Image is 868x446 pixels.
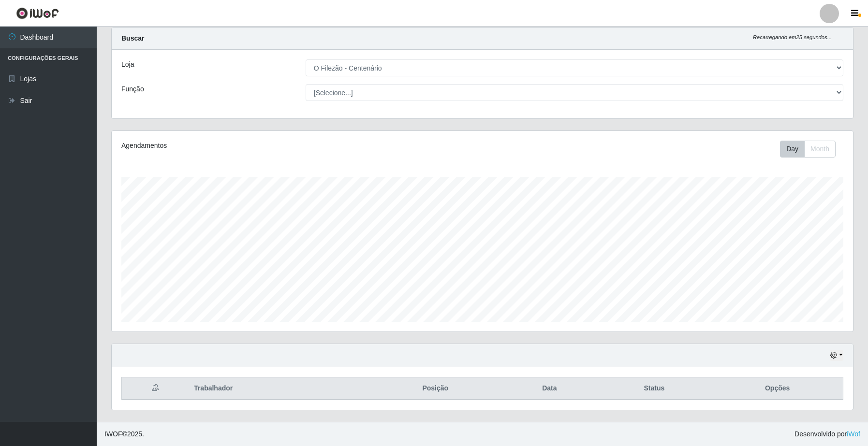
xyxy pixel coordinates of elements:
th: Posição [368,377,502,400]
button: Month [804,141,836,158]
img: CoreUI Logo [16,7,59,19]
th: Opções [712,377,843,400]
span: Desenvolvido por [794,429,860,439]
th: Status [596,377,712,400]
button: Day [780,141,805,158]
div: First group [780,141,836,158]
i: Recarregando em 25 segundos... [753,34,832,40]
label: Função [121,84,144,94]
label: Loja [121,59,134,70]
th: Data [502,377,596,400]
th: Trabalhador [188,377,368,400]
span: © 2025 . [104,429,144,439]
div: Agendamentos [121,141,414,151]
span: IWOF [104,430,122,438]
div: Toolbar with button groups [780,141,843,158]
a: iWof [847,430,860,438]
strong: Buscar [121,34,144,42]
